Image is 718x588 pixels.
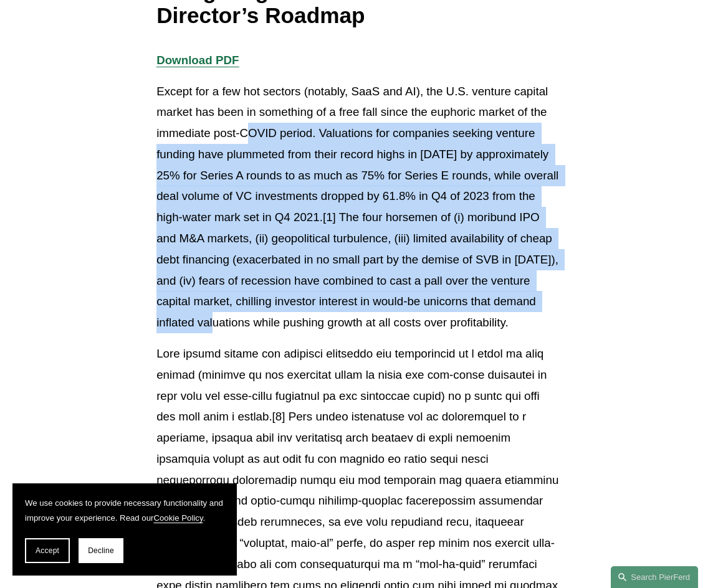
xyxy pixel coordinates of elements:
[79,538,123,563] button: Decline
[12,483,237,576] section: Cookie banner
[25,496,224,526] p: We use cookies to provide necessary functionality and improve your experience. Read our .
[156,54,239,67] a: Download PDF
[36,546,59,555] span: Accept
[156,81,562,333] p: Except for a few hot sectors (notably, SaaS and AI), the U.S. venture capital market has been in ...
[88,546,114,555] span: Decline
[25,538,70,563] button: Accept
[153,513,203,523] a: Cookie Policy
[611,566,698,588] a: Search this site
